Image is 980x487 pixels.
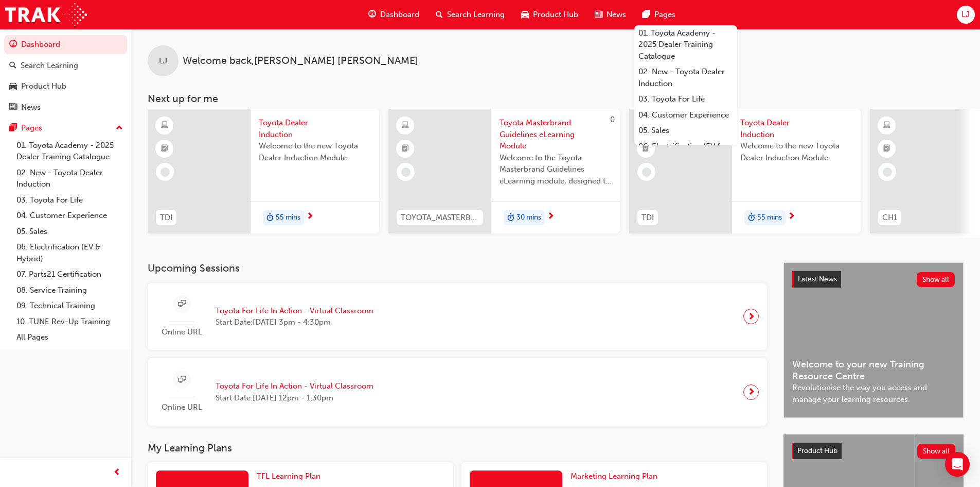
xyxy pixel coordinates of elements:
a: Search Learning [4,56,127,75]
a: 06. Electrification (EV & Hybrid) [12,239,127,266]
span: duration-icon [266,211,274,225]
a: Product Hub [4,77,127,96]
span: pages-icon [9,124,17,133]
span: news-icon [9,103,17,112]
a: All Pages [12,329,127,345]
div: Open Intercom Messenger [945,452,970,477]
button: Pages [4,119,127,138]
span: Start Date: [DATE] 12pm - 1:30pm [216,392,373,404]
a: 01. Toyota Academy - 2025 Dealer Training Catalogue [12,138,127,165]
span: booktick-icon [643,142,650,156]
button: LJ [957,6,975,24]
span: duration-icon [748,211,755,225]
a: Dashboard [4,35,127,54]
span: Toyota Masterbrand Guidelines eLearning Module [500,117,612,152]
a: TFL Learning Plan [257,471,325,482]
img: Trak [5,3,87,26]
span: TDI [642,212,654,224]
span: learningRecordVerb_NONE-icon [642,167,651,177]
a: 02. New - Toyota Dealer Induction [12,165,127,192]
span: learningRecordVerb_NONE-icon [161,167,170,177]
span: sessionType_ONLINE_URL-icon [178,298,186,311]
h3: My Learning Plans [148,442,767,454]
span: learningRecordVerb_NONE-icon [883,167,892,177]
a: 0TOYOTA_MASTERBRAND_ELToyota Masterbrand Guidelines eLearning ModuleWelcome to the Toyota Masterb... [388,109,620,233]
a: 07. Parts21 Certification [12,266,127,282]
span: TOYOTA_MASTERBRAND_EL [401,212,479,224]
span: Toyota For Life In Action - Virtual Classroom [216,380,373,392]
span: learningResourceType_ELEARNING-icon [402,119,409,132]
span: Toyota Dealer Induction [740,117,852,140]
a: Latest NewsShow allWelcome to your new Training Resource CentreRevolutionise the way you access a... [783,262,964,418]
span: Toyota For Life In Action - Virtual Classroom [216,305,373,317]
span: Welcome to the new Toyota Dealer Induction Module. [740,140,852,163]
a: 05. Sales [634,123,737,139]
a: TDIToyota Dealer InductionWelcome to the new Toyota Dealer Induction Module.duration-icon55 mins [148,109,379,233]
span: Welcome to the Toyota Masterbrand Guidelines eLearning module, designed to enhance your knowledge... [500,152,612,187]
button: Show all [917,444,956,459]
a: Online URLToyota For Life In Action - Virtual ClassroomStart Date:[DATE] 12pm - 1:30pm [156,366,759,417]
a: 10. TUNE Rev-Up Training [12,314,127,330]
span: 55 mins [276,212,300,224]
button: DashboardSearch LearningProduct HubNews [4,33,127,119]
span: next-icon [547,212,555,222]
span: duration-icon [507,211,514,225]
a: 04. Customer Experience [634,107,737,123]
span: pages-icon [643,8,650,21]
h3: Next up for me [131,93,980,105]
div: Pages [21,122,42,134]
span: Welcome back , [PERSON_NAME] [PERSON_NAME] [183,55,418,67]
a: Latest NewsShow all [792,271,955,288]
a: Product HubShow all [792,443,955,459]
a: search-iconSearch Learning [427,4,513,25]
a: pages-iconPages [634,4,684,25]
span: News [607,9,626,21]
span: TDI [160,212,172,224]
h3: Upcoming Sessions [148,262,767,274]
span: booktick-icon [402,142,409,156]
span: Product Hub [533,9,578,21]
a: News [4,98,127,117]
span: news-icon [595,8,602,21]
a: TDIToyota Dealer InductionWelcome to the new Toyota Dealer Induction Module.duration-icon55 mins [629,109,861,233]
div: Search Learning [21,60,78,72]
span: next-icon [747,385,755,399]
a: 03. Toyota For Life [634,91,737,107]
a: 04. Customer Experience [12,208,127,224]
a: 08. Service Training [12,282,127,298]
span: car-icon [521,8,529,21]
a: guage-iconDashboard [360,4,427,25]
a: 03. Toyota For Life [12,192,127,208]
span: next-icon [788,212,795,222]
span: 0 [610,115,615,124]
span: Online URL [156,401,207,413]
span: Product Hub [797,446,838,455]
a: car-iconProduct Hub [513,4,586,25]
span: CH1 [882,212,897,224]
span: Welcome to your new Training Resource Centre [792,359,955,382]
span: Pages [654,9,675,21]
span: learningResourceType_ELEARNING-icon [883,119,890,132]
span: Welcome to the new Toyota Dealer Induction Module. [259,140,371,163]
a: Online URLToyota For Life In Action - Virtual ClassroomStart Date:[DATE] 3pm - 4:30pm [156,291,759,342]
span: sessionType_ONLINE_URL-icon [178,374,186,387]
span: Start Date: [DATE] 3pm - 4:30pm [216,316,373,328]
span: search-icon [9,61,16,71]
span: learningResourceType_ELEARNING-icon [161,119,168,132]
span: Online URL [156,326,207,338]
span: prev-icon [113,466,121,479]
span: Revolutionise the way you access and manage your learning resources. [792,382,955,405]
span: Toyota Dealer Induction [259,117,371,140]
span: LJ [159,55,167,67]
span: guage-icon [9,40,17,49]
span: booktick-icon [161,142,168,156]
span: 30 mins [516,212,541,224]
span: 55 mins [757,212,782,224]
div: News [21,102,41,113]
span: booktick-icon [883,142,890,156]
span: Search Learning [447,9,505,21]
a: 05. Sales [12,224,127,240]
span: car-icon [9,82,17,91]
